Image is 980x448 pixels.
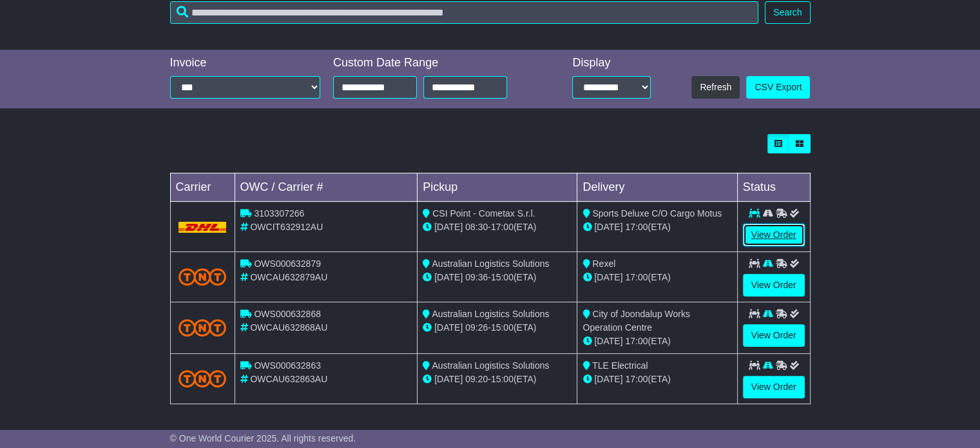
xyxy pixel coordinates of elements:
[594,272,622,282] span: [DATE]
[491,374,514,384] span: 15:00
[178,319,227,336] img: TNT_Domestic.png
[465,222,488,232] span: 08:30
[743,324,805,347] a: View Order
[235,173,418,202] td: OWC / Carrier #
[254,208,304,219] span: 3103307266
[178,268,227,286] img: TNT_Domestic.png
[625,272,648,282] span: 17:00
[170,56,321,70] div: Invoice
[423,220,572,234] div: - (ETA)
[625,374,648,384] span: 17:00
[250,222,323,232] span: OWCIT632912AU
[625,336,648,346] span: 17:00
[765,1,810,24] button: Search
[746,76,810,99] a: CSV Export
[254,309,321,319] span: OWS000632868
[491,322,514,333] span: 15:00
[254,258,321,269] span: OWS000632879
[572,56,651,70] div: Display
[491,272,514,282] span: 15:00
[625,222,648,232] span: 17:00
[582,220,731,234] div: (ETA)
[582,335,731,348] div: (ETA)
[743,376,805,398] a: View Order
[250,322,327,333] span: OWCAU632868AU
[594,222,622,232] span: [DATE]
[432,309,549,319] span: Australian Logistics Solutions
[592,360,648,371] span: TLE Electrical
[592,208,722,219] span: Sports Deluxe C/O Cargo Motus
[594,374,622,384] span: [DATE]
[691,76,740,99] button: Refresh
[491,222,514,232] span: 17:00
[432,360,549,371] span: Australian Logistics Solutions
[582,271,731,284] div: (ETA)
[434,322,463,333] span: [DATE]
[418,173,577,202] td: Pickup
[434,222,463,232] span: [DATE]
[465,322,488,333] span: 09:26
[577,173,737,202] td: Delivery
[582,373,731,386] div: (ETA)
[423,321,572,335] div: - (ETA)
[254,360,321,371] span: OWS000632863
[423,373,572,386] div: - (ETA)
[170,173,235,202] td: Carrier
[250,374,327,384] span: OWCAU632863AU
[465,374,488,384] span: 09:20
[432,208,535,219] span: CSI Point - Cometax S.r.l.
[423,271,572,284] div: - (ETA)
[434,374,463,384] span: [DATE]
[582,309,689,333] span: City of Joondalup Works Operation Centre
[170,433,356,443] span: © One World Courier 2025. All rights reserved.
[434,272,463,282] span: [DATE]
[594,336,622,346] span: [DATE]
[465,272,488,282] span: 09:36
[333,56,538,70] div: Custom Date Range
[592,258,615,269] span: Rexel
[250,272,327,282] span: OWCAU632879AU
[178,222,227,232] img: DHL.png
[737,173,810,202] td: Status
[178,370,227,387] img: TNT_Domestic.png
[743,274,805,297] a: View Order
[743,224,805,246] a: View Order
[432,258,549,269] span: Australian Logistics Solutions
